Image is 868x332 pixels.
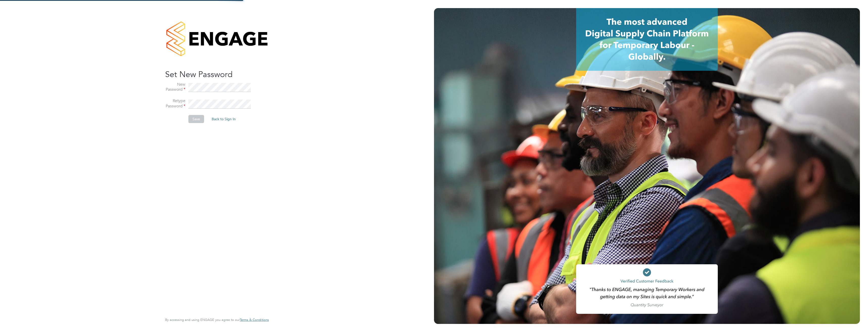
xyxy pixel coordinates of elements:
[165,98,185,109] label: Retype Password
[240,318,269,322] a: Terms & Conditions
[188,115,204,123] button: Save
[165,69,264,80] h2: Set New Password
[165,318,269,322] span: By accessing and using ENGAGE you agree to our
[165,82,185,92] label: New Password
[240,318,269,322] span: Terms & Conditions
[208,115,240,123] button: Back to Sign In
